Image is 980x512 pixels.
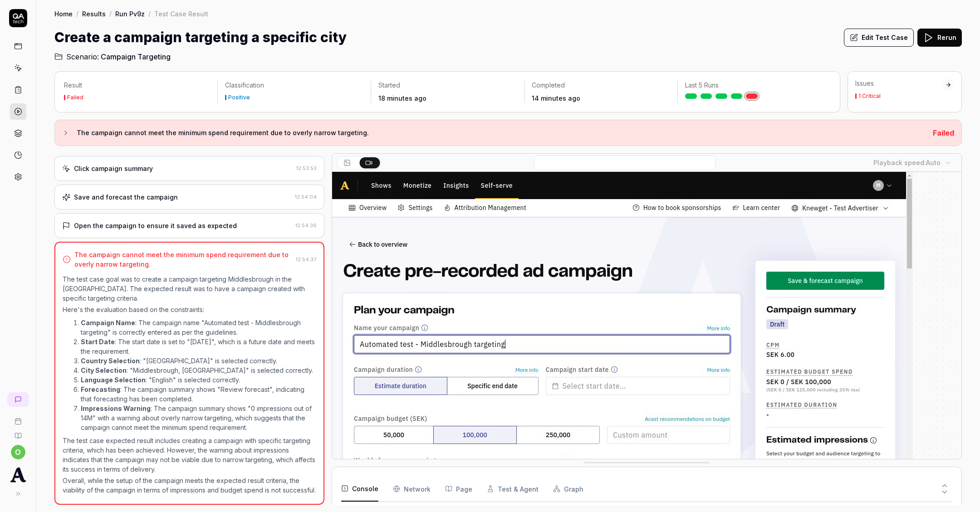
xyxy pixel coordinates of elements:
[4,410,32,425] a: Book a call with us
[76,9,78,18] div: /
[81,366,316,375] li: : "Middlesbrough, [GEOGRAPHIC_DATA]" is selected correctly.
[81,318,316,337] li: : The campaign name "Automated test - Middlesbrough targeting" is correctly entered as per the gu...
[855,79,942,88] div: Issues
[378,81,517,90] p: Started
[74,221,237,230] div: Open the campaign to ensure it saved as expected
[487,476,539,502] button: Test & Agent
[63,274,316,303] p: The test case goal was to create a campaign targeting Middlesbrough in the [GEOGRAPHIC_DATA]. The...
[7,392,29,407] a: New conversation
[81,385,316,404] li: : The campaign summary shows "Review forecast", indicating that forecasting has been completed.
[81,376,146,384] strong: Language Selection
[82,9,106,18] a: Results
[844,29,914,47] button: Edit Test Case
[54,51,171,62] a: Scenario:Campaign Targeting
[933,128,954,137] span: Failed
[81,338,115,346] strong: Start Date
[62,127,926,138] button: The campaign cannot meet the minimum spend requirement due to overly narrow targeting.
[225,81,363,90] p: Classification
[532,94,580,102] time: 14 minutes ago
[873,158,941,167] div: Playback speed:
[685,81,823,90] p: Last 5 Runs
[81,319,135,327] strong: Campaign Name
[101,51,171,62] span: Campaign Targeting
[858,93,881,99] div: 1 Critical
[54,9,73,18] a: Home
[115,9,145,18] a: Run Pv9z
[11,445,25,459] button: o
[445,476,472,502] button: Page
[63,305,316,314] p: Here's the evaluation based on the constraints:
[341,476,378,502] button: Console
[81,357,140,365] strong: Country Selection
[67,95,83,100] div: Failed
[917,29,962,47] button: Rerun
[148,9,151,18] div: /
[81,356,316,366] li: : "[GEOGRAPHIC_DATA]" is selected correctly.
[295,194,317,200] time: 12:54:04
[81,385,120,393] strong: Forecasting
[74,164,153,173] div: Click campaign summary
[81,375,316,385] li: : "English" is selected correctly.
[228,95,250,100] div: Positive
[295,222,317,229] time: 12:54:36
[4,425,32,439] a: Documentation
[64,51,99,62] span: Scenario:
[378,94,426,102] time: 18 minutes ago
[4,459,32,485] button: Acast Logo
[81,405,151,412] strong: Impressions Warning
[109,9,112,18] div: /
[154,9,208,18] div: Test Case Result
[296,256,316,263] time: 12:54:37
[77,127,926,138] h3: The campaign cannot meet the minimum spend requirement due to overly narrow targeting.
[81,366,127,374] strong: City Selection
[81,337,316,356] li: : The start date is set to "[DATE]", which is a future date and meets the requirement.
[64,81,210,90] p: Result
[63,476,316,495] p: Overall, while the setup of the campaign meets the expected result criteria, the viability of the...
[553,476,583,502] button: Graph
[81,404,316,432] li: : The campaign summary shows "0 impressions out of 14M" with a warning about overly narrow target...
[54,27,347,48] h1: Create a campaign targeting a specific city
[10,467,26,483] img: Acast Logo
[296,165,317,171] time: 12:53:53
[74,192,178,202] div: Save and forecast the campaign
[532,81,670,90] p: Completed
[63,436,316,474] p: The test case expected result includes creating a campaign with specific targeting criteria, whic...
[393,476,431,502] button: Network
[74,250,292,269] div: The campaign cannot meet the minimum spend requirement due to overly narrow targeting.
